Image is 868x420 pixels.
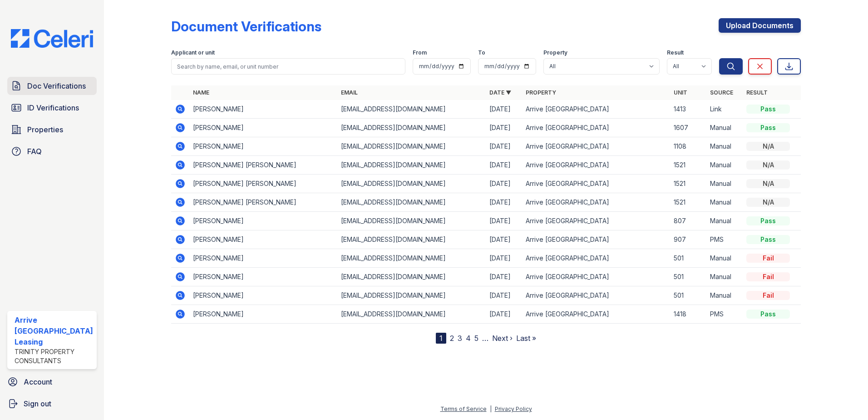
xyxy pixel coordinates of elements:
[478,49,485,56] label: To
[27,102,79,113] span: ID Verifications
[706,100,743,119] td: Link
[670,100,706,119] td: 1413
[522,212,671,230] td: Arrive [GEOGRAPHIC_DATA]
[486,305,522,324] td: [DATE]
[746,198,790,207] div: N/A
[746,105,790,114] div: Pass
[413,49,427,56] label: From
[746,123,790,132] div: Pass
[486,249,522,268] td: [DATE]
[486,230,522,249] td: [DATE]
[486,119,522,137] td: [DATE]
[337,100,486,119] td: [EMAIL_ADDRESS][DOMAIN_NAME]
[337,137,486,156] td: [EMAIL_ADDRESS][DOMAIN_NAME]
[670,249,706,268] td: 501
[7,77,97,95] a: Doc Verifications
[522,286,671,305] td: Arrive [GEOGRAPHIC_DATA]
[670,268,706,286] td: 501
[746,310,790,319] div: Pass
[189,212,338,230] td: [PERSON_NAME]
[670,137,706,156] td: 1108
[516,334,536,343] a: Last »
[706,268,743,286] td: Manual
[706,230,743,249] td: PMS
[522,193,671,212] td: Arrive [GEOGRAPHIC_DATA]
[4,29,100,48] img: CE_Logo_Blue-a8612792a0a2168367f1c8372b55b34899dd931a85d93a1a3d3e32e68fde9ad4.png
[337,230,486,249] td: [EMAIL_ADDRESS][DOMAIN_NAME]
[746,179,790,188] div: N/A
[486,193,522,212] td: [DATE]
[706,137,743,156] td: Manual
[746,142,790,151] div: N/A
[189,137,338,156] td: [PERSON_NAME]
[458,334,462,343] a: 3
[706,212,743,230] td: Manual
[337,193,486,212] td: [EMAIL_ADDRESS][DOMAIN_NAME]
[189,286,338,305] td: [PERSON_NAME]
[482,333,488,344] span: …
[522,305,671,324] td: Arrive [GEOGRAPHIC_DATA]
[522,137,671,156] td: Arrive [GEOGRAPHIC_DATA]
[24,376,52,387] span: Account
[746,291,790,300] div: Fail
[670,286,706,305] td: 501
[667,49,684,56] label: Result
[466,334,471,343] a: 4
[171,18,321,35] div: Document Verifications
[746,272,790,281] div: Fail
[7,142,97,160] a: FAQ
[719,18,801,33] a: Upload Documents
[706,156,743,175] td: Manual
[522,249,671,268] td: Arrive [GEOGRAPHIC_DATA]
[486,100,522,119] td: [DATE]
[746,89,768,96] a: Result
[486,268,522,286] td: [DATE]
[522,156,671,175] td: Arrive [GEOGRAPHIC_DATA]
[522,100,671,119] td: Arrive [GEOGRAPHIC_DATA]
[189,156,338,175] td: [PERSON_NAME] [PERSON_NAME]
[7,99,97,117] a: ID Verifications
[670,156,706,175] td: 1521
[486,286,522,305] td: [DATE]
[4,395,100,413] a: Sign out
[337,156,486,175] td: [EMAIL_ADDRESS][DOMAIN_NAME]
[670,193,706,212] td: 1521
[706,119,743,137] td: Manual
[189,230,338,249] td: [PERSON_NAME]
[486,175,522,193] td: [DATE]
[7,120,97,139] a: Properties
[492,334,513,343] a: Next ›
[746,235,790,244] div: Pass
[670,212,706,230] td: 807
[27,80,86,91] span: Doc Verifications
[189,268,338,286] td: [PERSON_NAME]
[171,58,406,75] input: Search by name, email, or unit number
[189,305,338,324] td: [PERSON_NAME]
[706,249,743,268] td: Manual
[522,268,671,286] td: Arrive [GEOGRAPHIC_DATA]
[746,254,790,263] div: Fail
[522,230,671,249] td: Arrive [GEOGRAPHIC_DATA]
[337,249,486,268] td: [EMAIL_ADDRESS][DOMAIN_NAME]
[674,89,687,96] a: Unit
[670,119,706,137] td: 1607
[189,175,338,193] td: [PERSON_NAME] [PERSON_NAME]
[710,89,733,96] a: Source
[706,175,743,193] td: Manual
[474,334,478,343] a: 5
[706,305,743,324] td: PMS
[522,119,671,137] td: Arrive [GEOGRAPHIC_DATA]
[341,89,358,96] a: Email
[543,49,567,56] label: Property
[490,405,492,412] div: |
[337,119,486,137] td: [EMAIL_ADDRESS][DOMAIN_NAME]
[189,249,338,268] td: [PERSON_NAME]
[189,119,338,137] td: [PERSON_NAME]
[450,334,454,343] a: 2
[189,193,338,212] td: [PERSON_NAME] [PERSON_NAME]
[193,89,209,96] a: Name
[670,230,706,249] td: 907
[436,333,446,344] div: 1
[489,89,511,96] a: Date ▼
[522,175,671,193] td: Arrive [GEOGRAPHIC_DATA]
